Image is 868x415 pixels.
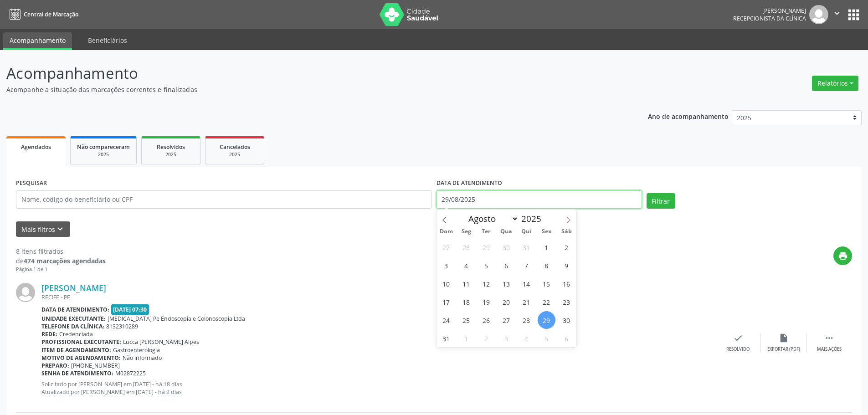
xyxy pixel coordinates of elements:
span: Julho 31, 2025 [518,238,535,256]
span: Agosto 22, 2025 [538,293,555,311]
div: Mais ações [817,346,842,353]
span: Agosto 31, 2025 [437,329,455,347]
i: keyboard_arrow_down [55,224,65,234]
span: Agosto 16, 2025 [558,275,575,292]
input: Selecione um intervalo [437,190,642,209]
span: Credenciada [59,330,93,338]
span: Dom [437,229,457,235]
strong: 474 marcações agendadas [24,256,106,265]
div: RECIFE - PE [41,293,715,301]
span: Qui [516,229,536,235]
span: Agosto 27, 2025 [498,311,515,329]
span: Agosto 9, 2025 [558,256,575,274]
div: 2025 [212,151,257,158]
i:  [824,333,834,343]
p: Acompanhamento [6,62,605,85]
span: Agosto 21, 2025 [518,293,535,311]
span: Setembro 2, 2025 [478,329,495,347]
span: Agosto 7, 2025 [518,256,535,274]
label: PESQUISAR [16,176,47,190]
span: Ter [476,229,496,235]
span: Agosto 25, 2025 [457,311,475,329]
span: Agosto 8, 2025 [538,256,555,274]
button: print [833,246,852,265]
i: print [838,251,848,261]
span: Recepcionista da clínica [733,15,806,22]
span: Agosto 20, 2025 [498,293,515,311]
i: check [733,333,743,343]
span: Cancelados [220,143,250,151]
span: Agosto 11, 2025 [457,275,475,292]
span: Agosto 13, 2025 [498,275,515,292]
span: Julho 27, 2025 [437,238,455,256]
span: Não informado [123,354,162,362]
div: Exportar (PDF) [767,346,800,353]
span: Julho 28, 2025 [457,238,475,256]
span: Agosto 29, 2025 [538,311,555,329]
a: Beneficiários [82,32,134,48]
b: Rede: [41,330,57,338]
span: [PHONE_NUMBER] [71,362,120,369]
span: Agosto 12, 2025 [478,275,495,292]
span: Agosto 2, 2025 [558,238,575,256]
button: Filtrar [647,193,675,209]
span: Qua [496,229,516,235]
b: Telefone da clínica: [41,323,104,330]
span: Julho 29, 2025 [478,238,495,256]
b: Data de atendimento: [41,306,109,313]
b: Unidade executante: [41,315,106,323]
span: Agosto 18, 2025 [457,293,475,311]
label: DATA DE ATENDIMENTO [437,176,502,190]
div: de [16,256,106,266]
span: M02872225 [115,369,146,377]
span: Setembro 6, 2025 [558,329,575,347]
span: Agosto 3, 2025 [437,256,455,274]
b: Preparo: [41,362,69,369]
span: Agosto 6, 2025 [498,256,515,274]
span: Setembro 3, 2025 [498,329,515,347]
span: Não compareceram [77,143,130,151]
input: Year [519,213,549,225]
span: Agosto 23, 2025 [558,293,575,311]
b: Profissional executante: [41,338,121,346]
b: Senha de atendimento: [41,369,113,377]
span: Agosto 24, 2025 [437,311,455,329]
span: 8132310289 [106,323,138,330]
span: Gastroenterologia [113,346,160,354]
span: Seg [456,229,476,235]
i:  [832,8,842,18]
span: Agosto 14, 2025 [518,275,535,292]
button: Mais filtroskeyboard_arrow_down [16,221,70,237]
img: img [16,283,35,302]
div: 2025 [148,151,194,158]
span: Agosto 4, 2025 [457,256,475,274]
span: [MEDICAL_DATA] Pe Endoscopia e Colonoscopia Ltda [108,315,245,323]
div: 8 itens filtrados [16,246,106,256]
span: Lucca [PERSON_NAME] Alpes [123,338,199,346]
a: [PERSON_NAME] [41,283,106,293]
div: 2025 [77,151,130,158]
span: Setembro 4, 2025 [518,329,535,347]
a: Acompanhamento [3,32,72,50]
p: Ano de acompanhamento [648,110,729,122]
span: Setembro 5, 2025 [538,329,555,347]
b: Item de agendamento: [41,346,111,354]
button: Relatórios [812,76,858,91]
a: Central de Marcação [6,7,78,22]
span: Resolvidos [157,143,185,151]
span: [DATE] 07:30 [111,304,149,315]
span: Agosto 10, 2025 [437,275,455,292]
div: Página 1 de 1 [16,266,106,273]
p: Acompanhe a situação das marcações correntes e finalizadas [6,85,605,94]
div: Resolvido [726,346,750,353]
span: Agosto 28, 2025 [518,311,535,329]
span: Agosto 30, 2025 [558,311,575,329]
span: Agosto 19, 2025 [478,293,495,311]
button: apps [846,7,862,23]
span: Central de Marcação [24,10,78,18]
i: insert_drive_file [779,333,789,343]
span: Julho 30, 2025 [498,238,515,256]
img: img [809,5,828,24]
input: Nome, código do beneficiário ou CPF [16,190,432,209]
span: Agosto 15, 2025 [538,275,555,292]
